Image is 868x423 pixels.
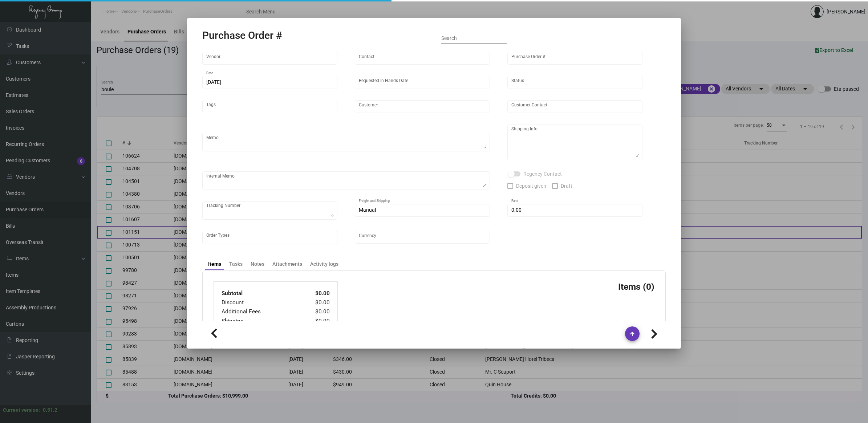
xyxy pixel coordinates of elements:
h3: Items (0) [618,281,654,292]
td: Additional Fees [221,307,300,316]
div: 0.51.2 [43,406,57,414]
td: Discount [221,298,300,307]
h2: Purchase Order # [202,29,282,42]
div: Tasks [229,260,243,268]
span: Manual [359,207,376,213]
span: Draft [561,182,572,190]
div: Attachments [272,260,302,268]
td: $0.00 [300,289,330,298]
td: Shipping [221,317,300,326]
span: Deposit given [516,182,546,190]
td: $0.00 [300,298,330,307]
span: Regency Contact [523,170,562,178]
div: Items [208,260,221,268]
td: $0.00 [300,307,330,316]
div: Notes [251,260,264,268]
td: Subtotal [221,289,300,298]
div: Current version: [3,406,40,414]
td: $0.00 [300,317,330,326]
div: Activity logs [310,260,338,268]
